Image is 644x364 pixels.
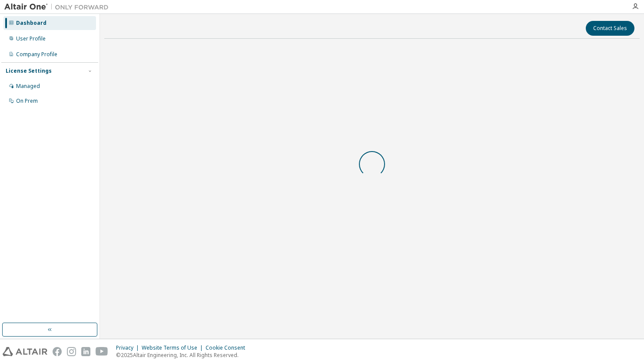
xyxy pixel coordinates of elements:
img: instagram.svg [67,347,76,356]
div: License Settings [6,67,52,74]
img: youtube.svg [96,347,108,356]
div: Dashboard [16,20,46,27]
img: Altair One [4,3,113,11]
div: Managed [16,83,40,90]
div: Website Terms of Use [142,344,206,351]
img: altair_logo.svg [3,347,47,356]
p: © 2025 Altair Engineering, Inc. All Rights Reserved. [116,351,250,359]
img: linkedin.svg [81,347,90,356]
div: Cookie Consent [206,344,250,351]
img: facebook.svg [53,347,62,356]
div: On Prem [16,98,38,104]
div: User Profile [16,35,46,42]
div: Privacy [116,344,142,351]
div: Company Profile [16,51,57,58]
button: Contact Sales [586,21,634,36]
